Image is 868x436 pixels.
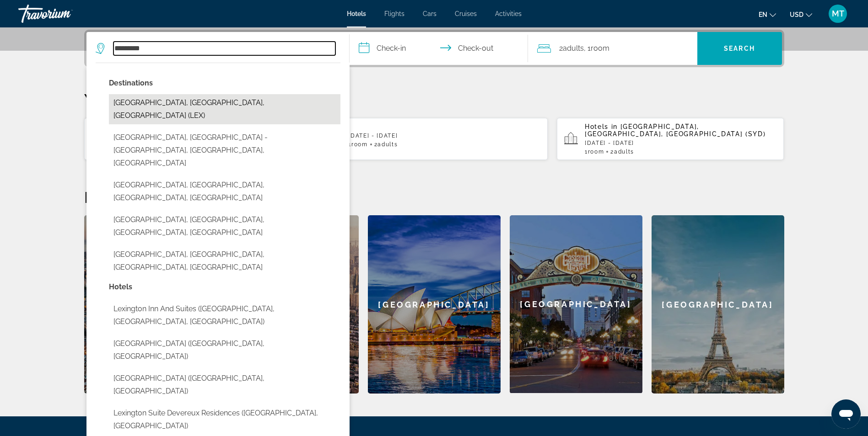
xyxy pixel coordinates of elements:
[759,11,767,18] span: en
[588,149,604,155] span: Room
[374,141,398,148] span: 2
[614,149,634,155] span: Adults
[831,399,861,429] iframe: Button to launch messaging window
[84,117,312,160] button: [DATE] - [DATE]1Room2Adults
[790,11,803,18] span: USD
[109,211,340,241] button: Select city: Lexington, Saginaw Bay, MI, United States
[348,141,367,148] span: 1
[377,141,398,148] span: Adults
[510,215,642,393] a: San Diego[GEOGRAPHIC_DATA]
[610,149,634,155] span: 2
[109,300,340,330] button: Select hotel: Lexington Inn and Suites (Lexington, SC, US)
[510,215,642,393] div: [GEOGRAPHIC_DATA]
[109,129,340,172] button: Select city: Lexington, Lexington - Salisbury, NC, United States
[347,10,366,17] a: Hotels
[759,8,776,21] button: Change language
[84,90,784,108] p: Your Recent Searches
[113,42,335,55] input: Search hotel destination
[368,215,501,393] div: [GEOGRAPHIC_DATA]
[832,9,844,18] span: MT
[384,10,404,17] a: Flights
[557,117,784,160] button: Hotels in [GEOGRAPHIC_DATA], [GEOGRAPHIC_DATA], [GEOGRAPHIC_DATA] (SYD)[DATE] - [DATE]1Room2Adults
[563,44,584,53] span: Adults
[348,133,540,139] p: [DATE] - [DATE]
[495,10,522,17] a: Activities
[109,176,340,207] button: Select city: Lexington, Boston, MA, United States
[109,94,340,124] button: Select city: Lexington, KY, United States (LEX)
[109,77,340,90] p: City options
[585,123,766,138] span: [GEOGRAPHIC_DATA], [GEOGRAPHIC_DATA], [GEOGRAPHIC_DATA] (SYD)
[652,215,784,393] div: [GEOGRAPHIC_DATA]
[528,32,697,65] button: Travelers: 2 adults, 0 children
[585,123,618,130] span: Hotels in
[86,32,782,65] div: Search widget
[84,215,217,393] a: Barcelona[GEOGRAPHIC_DATA]
[84,188,784,206] h2: Featured Destinations
[109,246,340,276] button: Select city: Lexington, Jackson, TN, United States
[585,140,777,146] p: [DATE] - [DATE]
[697,32,782,65] button: Search
[18,2,110,26] a: Travorium
[350,32,528,65] button: Select check in and out date
[585,149,604,155] span: 1
[109,281,340,293] p: Hotel options
[320,117,548,160] button: [DATE] - [DATE]1Room2Adults
[423,10,437,17] a: Cars
[584,42,609,55] span: , 1
[351,141,368,148] span: Room
[559,42,584,55] span: 2
[724,45,755,52] span: Search
[109,404,340,435] button: Select hotel: Lexington Suite Devereux Residences (London, GB)
[826,4,850,23] button: User Menu
[790,8,812,21] button: Change currency
[591,44,609,53] span: Room
[455,10,477,17] a: Cruises
[368,215,501,393] a: Sydney[GEOGRAPHIC_DATA]
[109,335,340,365] button: Select hotel: Lexington (Slough, GB)
[109,370,340,400] button: Select hotel: Lexington Park Cottages (Cambridge, NZ)
[652,215,784,393] a: Paris[GEOGRAPHIC_DATA]
[84,215,217,393] div: [GEOGRAPHIC_DATA]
